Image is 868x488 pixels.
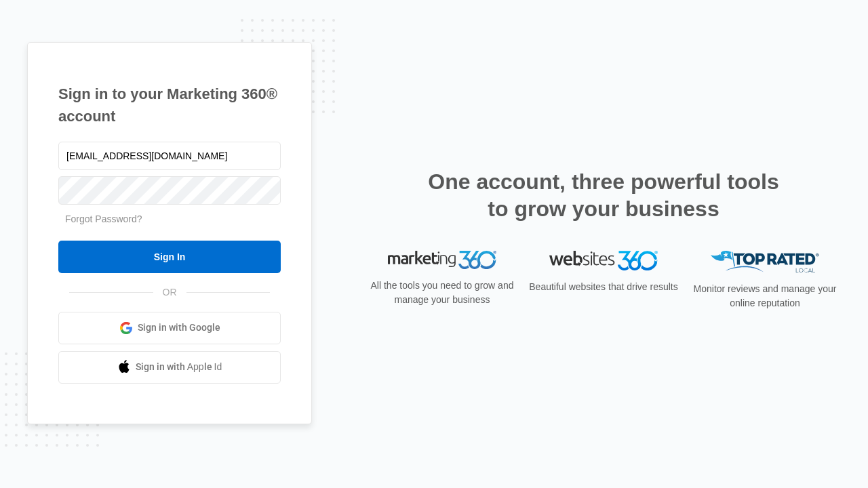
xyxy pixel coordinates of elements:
[689,282,841,310] p: Monitor reviews and manage your online reputation
[424,168,783,222] h2: One account, three powerful tools to grow your business
[58,312,281,344] a: Sign in with Google
[58,83,281,127] h1: Sign in to your Marketing 360® account
[549,251,658,270] img: Websites 360
[388,251,496,270] img: Marketing 360
[366,279,518,307] p: All the tools you need to grow and manage your business
[58,142,281,170] input: Email
[58,351,281,384] a: Sign in with Apple Id
[711,251,819,273] img: Top Rated Local
[58,241,281,273] input: Sign In
[528,280,679,294] p: Beautiful websites that drive results
[136,360,222,374] span: Sign in with Apple Id
[153,285,186,300] span: OR
[65,213,142,224] a: Forgot Password?
[138,321,220,335] span: Sign in with Google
